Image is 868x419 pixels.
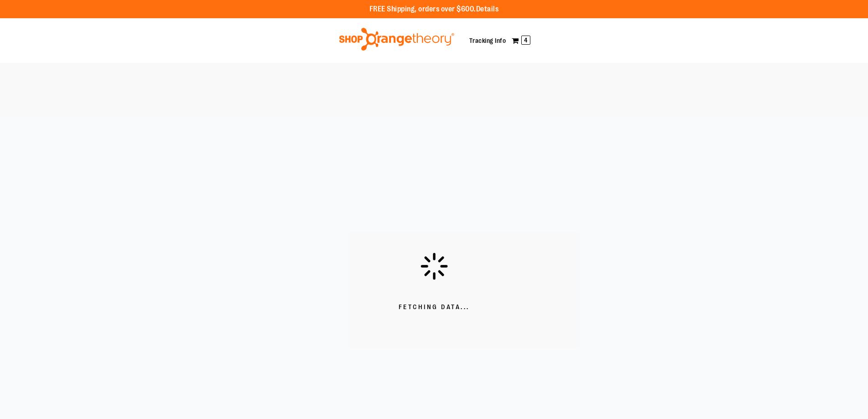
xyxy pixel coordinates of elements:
span: 4 [521,36,530,45]
img: Shop Orangetheory [338,28,456,51]
span: Fetching Data... [399,303,470,312]
p: FREE Shipping, orders over $600. [370,4,499,15]
a: Details [476,5,499,13]
a: Tracking Info [469,37,506,44]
